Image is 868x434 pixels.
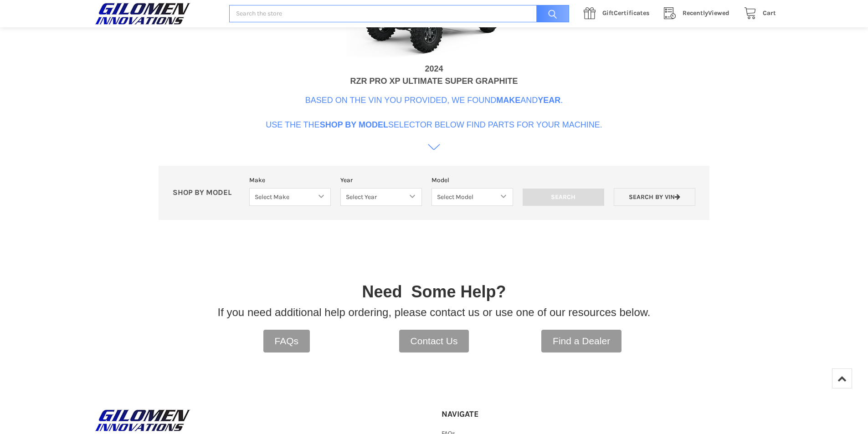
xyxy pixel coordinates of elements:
[602,9,649,17] span: Certificates
[362,280,506,304] p: Need Some Help?
[350,75,518,87] div: RZR PRO XP ULTIMATE SUPER GRAPHITE
[763,9,776,17] span: Cart
[496,96,520,105] b: Make
[425,63,443,75] div: 2024
[614,188,695,206] a: Search by VIN
[92,409,427,432] a: GILOMEN INNOVATIONS
[602,9,614,17] span: Gift
[659,8,739,19] a: RecentlyViewed
[541,330,621,352] a: Find a Dealer
[683,9,729,17] span: Viewed
[532,5,569,23] input: Search
[92,2,220,25] a: GILOMEN INNOVATIONS
[229,5,569,23] input: Search the store
[320,120,388,129] b: Shop By Model
[168,188,245,198] p: SHOP BY MODEL
[92,2,193,25] img: GILOMEN INNOVATIONS
[266,94,602,131] p: Based on the VIN you provided, we found and . Use the the selector below find parts for your mach...
[739,8,776,19] a: Cart
[92,409,193,432] img: GILOMEN INNOVATIONS
[431,175,513,185] label: Model
[263,330,310,352] a: FAQs
[399,330,469,352] a: Contact Us
[683,9,708,17] span: Recently
[579,8,659,19] a: GiftCertificates
[249,175,331,185] label: Make
[442,409,543,419] h5: Navigate
[340,175,422,185] label: Year
[523,189,604,206] input: Search
[218,304,651,321] p: If you need additional help ordering, please contact us or use one of our resources below.
[832,368,852,388] a: Top of Page
[538,96,560,105] b: Year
